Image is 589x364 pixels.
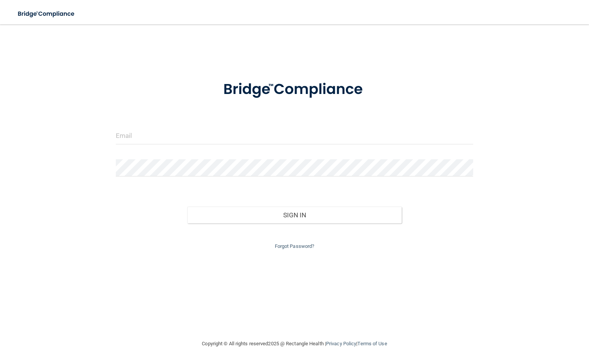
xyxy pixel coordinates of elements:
[275,243,315,249] a: Forgot Password?
[326,341,356,346] a: Privacy Policy
[155,332,434,356] div: Copyright © All rights reserved 2025 @ Rectangle Health | |
[357,341,387,346] a: Terms of Use
[116,127,473,144] input: Email
[187,207,402,223] button: Sign In
[11,6,82,22] img: bridge_compliance_login_screen.278c3ca4.svg
[208,70,381,109] img: bridge_compliance_login_screen.278c3ca4.svg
